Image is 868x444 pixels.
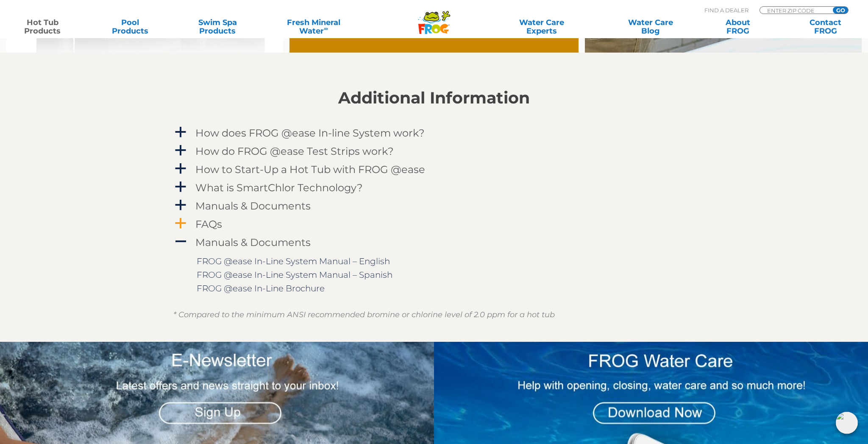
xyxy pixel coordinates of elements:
span: A [174,235,187,248]
input: GO [833,7,848,14]
img: openIcon [836,412,858,434]
h2: Additional Information [173,89,695,107]
a: FROG @ease In-Line Brochure [197,283,325,293]
h4: Manuals & Documents [195,200,311,212]
h4: Manuals & Documents [195,237,311,248]
a: a What is SmartChlor Technology? [173,180,695,195]
a: FROG @ease In-Line System Manual – Spanish [197,270,392,280]
span: a [174,162,187,175]
h4: How do FROG @ease Test Strips work? [195,145,394,157]
sup: ∞ [324,25,328,32]
span: a [174,144,187,157]
a: Water CareBlog [616,18,684,35]
h4: FAQs [195,218,222,230]
a: PoolProducts [96,18,164,35]
h4: How to Start-Up a Hot Tub with FROG @ease [195,164,425,175]
span: a [174,126,187,139]
a: Water CareExperts [486,18,597,35]
span: a [174,217,187,230]
a: A Manuals & Documents [173,235,695,250]
a: AboutFROG [704,18,772,35]
p: Find A Dealer [704,6,748,14]
h4: What is SmartChlor Technology? [195,182,363,193]
a: ContactFROG [791,18,860,35]
a: a How do FROG @ease Test Strips work? [173,143,695,159]
a: a FAQs [173,216,695,232]
input: Zip Code Form [766,7,823,14]
a: a How does FROG @ease In-line System work? [173,125,695,141]
a: Swim SpaProducts [184,18,252,35]
a: Hot TubProducts [8,18,77,35]
a: FROG @ease In-Line System Manual – English [197,256,390,266]
em: * Compared to the minimum ANSI recommended bromine or chlorine level of 2.0 ppm for a hot tub [173,310,555,319]
a: a How to Start-Up a Hot Tub with FROG @ease [173,162,695,177]
span: a [174,199,187,212]
a: a Manuals & Documents [173,198,695,214]
h4: How does FROG @ease In-line System work? [195,127,425,139]
a: Fresh MineralWater∞ [271,18,356,35]
span: a [174,181,187,193]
